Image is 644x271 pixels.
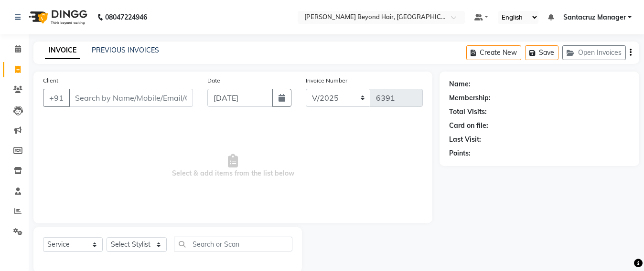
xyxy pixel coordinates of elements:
[24,4,90,31] img: logo
[525,45,558,60] button: Save
[449,93,491,103] div: Membership:
[174,237,292,251] input: Search or Scan
[562,45,626,60] button: Open Invoices
[306,76,347,85] label: Invoice Number
[563,12,626,22] span: Santacruz Manager
[45,42,80,59] a: INVOICE
[92,46,159,54] a: PREVIOUS INVOICES
[449,148,471,158] div: Points:
[43,89,70,107] button: +91
[449,135,481,145] div: Last Visit:
[43,118,423,214] span: Select & add items from the list below
[449,107,487,117] div: Total Visits:
[449,121,488,131] div: Card on file:
[449,79,471,89] div: Name:
[105,4,147,31] b: 08047224946
[207,76,220,85] label: Date
[43,76,58,85] label: Client
[69,89,193,107] input: Search by Name/Mobile/Email/Code
[466,45,521,60] button: Create New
